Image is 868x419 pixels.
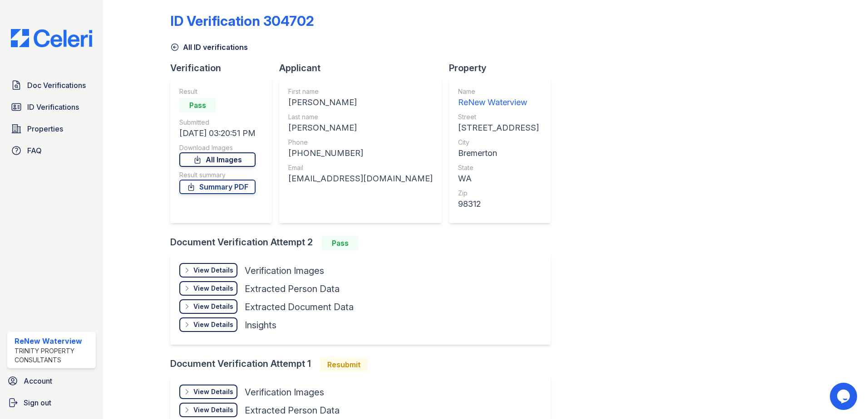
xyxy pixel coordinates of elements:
[27,145,42,156] span: FAQ
[7,141,96,160] a: FAQ
[193,284,233,293] div: View Details
[458,138,539,147] div: City
[27,123,63,134] span: Properties
[458,112,539,122] div: Street
[458,87,539,96] div: Name
[170,62,279,74] div: Verification
[830,383,859,410] iframe: chat widget
[245,386,324,399] div: Verification Images
[288,122,433,134] div: [PERSON_NAME]
[24,375,52,386] span: Account
[179,171,256,180] div: Result summary
[193,302,233,311] div: View Details
[27,80,86,91] span: Doc Verifications
[193,387,233,396] div: View Details
[193,405,233,414] div: View Details
[170,236,558,250] div: Document Verification Attempt 2
[288,163,433,172] div: Email
[279,62,449,74] div: Applicant
[322,236,358,250] div: Pass
[179,143,256,152] div: Download Images
[288,138,433,147] div: Phone
[458,122,539,134] div: [STREET_ADDRESS]
[27,102,79,112] span: ID Verifications
[193,266,233,275] div: View Details
[458,96,539,109] div: ReNew Waterview
[245,283,340,295] div: Extracted Person Data
[245,264,324,277] div: Verification Images
[4,372,99,390] a: Account
[288,87,433,96] div: First name
[4,29,99,47] img: CE_Logo_Blue-a8612792a0a2168367f1c8372b55b34899dd931a85d93a1a3d3e32e68fde9ad4.png
[458,189,539,198] div: Zip
[245,319,276,331] div: Insights
[288,147,433,160] div: [PHONE_NUMBER]
[288,172,433,185] div: [EMAIL_ADDRESS][DOMAIN_NAME]
[15,346,92,365] div: Trinity Property Consultants
[320,357,368,372] div: Resubmit
[179,118,256,127] div: Submitted
[245,404,340,417] div: Extracted Person Data
[458,87,539,109] a: Name ReNew Waterview
[179,180,256,194] a: Summary PDF
[7,76,96,94] a: Doc Verifications
[458,147,539,160] div: Bremerton
[179,152,256,167] a: All Images
[449,62,558,74] div: Property
[288,96,433,109] div: [PERSON_NAME]
[288,112,433,122] div: Last name
[170,42,248,53] a: All ID verifications
[179,98,216,112] div: Pass
[15,336,92,346] div: ReNew Waterview
[245,301,354,313] div: Extracted Document Data
[458,163,539,172] div: State
[458,198,539,210] div: 98312
[7,98,96,116] a: ID Verifications
[4,394,99,412] a: Sign out
[7,120,96,138] a: Properties
[179,87,256,96] div: Result
[170,357,558,372] div: Document Verification Attempt 1
[170,13,314,29] div: ID Verification 304702
[193,320,233,329] div: View Details
[179,127,256,140] div: [DATE] 03:20:51 PM
[458,172,539,185] div: WA
[24,397,51,408] span: Sign out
